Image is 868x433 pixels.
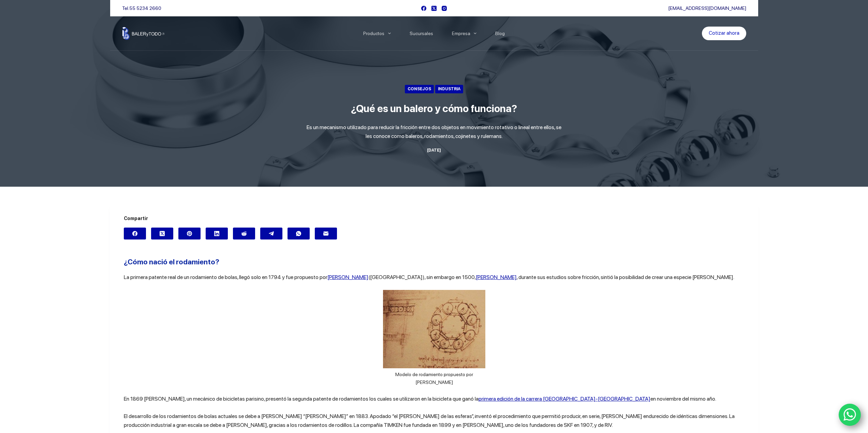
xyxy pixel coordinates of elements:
a: 55 5234 2660 [129,5,161,11]
p: El desarrollo de los rodamientos de bolas actuales se debe a [PERSON_NAME] “[PERSON_NAME]” en 188... [124,412,745,430]
a: Industria [435,85,463,93]
a: Consejos [405,85,434,93]
a: [PERSON_NAME] [476,274,517,280]
a: Reddit [233,228,255,239]
a: X (Twitter) [151,228,173,239]
a: [PERSON_NAME] [327,274,368,280]
h2: ¿Cómo nació el rodamiento? [124,257,745,267]
span: Tel. [122,5,161,11]
a: Correo electrónico [315,228,337,239]
a: WhatsApp [839,404,861,426]
nav: Menu Principal [354,16,514,50]
p: En 1869 [PERSON_NAME], un mecánico de bicicletas parisino, presentó la segunda patente de rodamie... [124,395,745,403]
a: Facebook [421,6,426,11]
a: Telegram [260,228,282,239]
a: Pinterest [178,228,201,239]
a: [EMAIL_ADDRESS][DOMAIN_NAME] [668,5,746,11]
img: Balerytodo [122,27,165,40]
span: Compartir [124,215,745,222]
figcaption: Modelo de rodamiento propuesto por [PERSON_NAME] [383,371,485,386]
h1: ¿Qué es un balero y cómo funciona? [306,101,562,116]
p: La primera patente real de un rodamiento de bolas, llegó solo en 1794 y fue propuesto por ([GEOGR... [124,273,745,282]
a: Facebook [124,228,146,239]
a: WhatsApp [288,228,310,239]
a: Instagram [442,6,447,11]
a: Cotizar ahora [702,27,746,40]
a: X (Twitter) [431,6,437,11]
p: Es un mecanismo utilizado para reducir la fricción entre dos objetos en movimiento rotativo o lin... [306,123,562,141]
time: [DATE] [427,148,441,153]
a: primera edición de la carrera [GEOGRAPHIC_DATA]-[GEOGRAPHIC_DATA] [479,396,650,402]
a: LinkedIn [206,228,228,239]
